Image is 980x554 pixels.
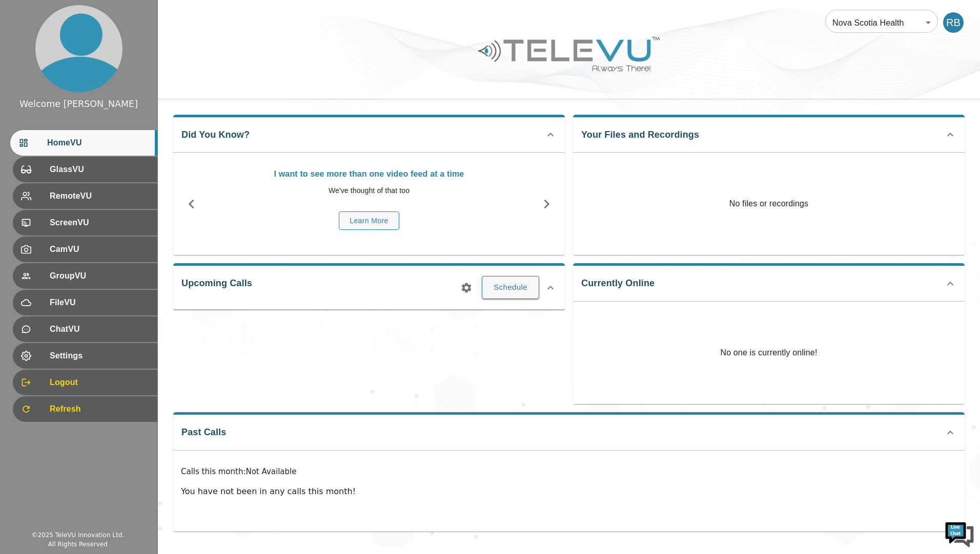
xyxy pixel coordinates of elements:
[50,350,149,362] span: Settings
[13,370,157,395] div: Logout
[35,5,122,92] img: profile.png
[825,8,938,37] div: Nova Scotia Health
[50,243,149,255] span: CamVU
[47,137,149,149] span: HomeVU
[13,316,157,342] div: ChatVU
[13,237,157,262] div: CamVU
[477,33,661,75] img: Logo
[13,210,157,236] div: ScreenVU
[943,12,964,33] div: RB
[13,396,157,422] div: Refresh
[573,153,965,255] p: No files or recordings
[215,185,523,196] p: We've thought of that too
[19,97,138,111] div: Welcome [PERSON_NAME]
[50,270,149,282] span: GroupVU
[13,290,157,315] div: FileVU
[13,263,157,289] div: GroupVU
[50,403,149,415] span: Refresh
[13,343,157,369] div: Settings
[720,302,817,404] p: No one is currently online!
[181,466,957,478] p: Calls this month : Not Available
[944,518,975,549] img: Chat Widget
[181,485,957,498] p: You have not been in any calls this month!
[10,130,157,156] div: HomeVU
[215,168,523,180] p: I want to see more than one video feed at a time
[50,376,149,389] span: Logout
[50,296,149,309] span: FileVU
[31,530,124,540] div: © 2025 TeleVU Innovation Ltd.
[50,323,149,335] span: ChatVU
[13,183,157,209] div: RemoteVU
[339,211,399,230] button: Learn More
[13,157,157,182] div: GlassVU
[50,217,149,229] span: ScreenVU
[50,163,149,176] span: GlassVU
[48,540,108,549] div: All Rights Reserved
[482,276,539,299] button: Schedule
[50,190,149,202] span: RemoteVU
